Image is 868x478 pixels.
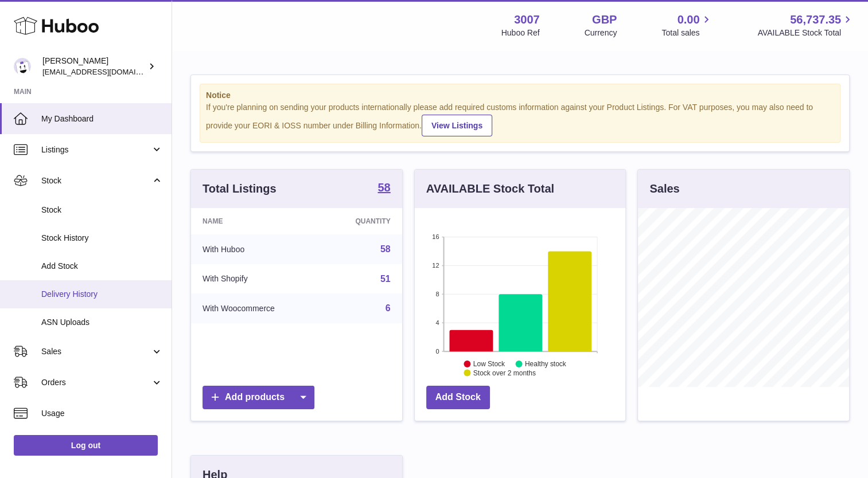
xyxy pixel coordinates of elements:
[790,12,841,28] span: 56,737.35
[42,56,146,77] div: [PERSON_NAME]
[41,289,163,300] span: Delivery History
[41,175,151,186] span: Stock
[41,144,151,155] span: Listings
[435,319,439,326] text: 4
[435,348,439,355] text: 0
[757,12,854,38] a: 56,737.35 AVAILABLE Stock Total
[435,291,439,297] text: 8
[514,12,540,28] strong: 3007
[386,303,391,313] a: 6
[191,293,322,323] td: With Woocommerce
[41,377,151,388] span: Orders
[41,261,163,272] span: Add Stock
[585,28,617,38] div: Currency
[525,360,567,368] text: Healthy stock
[14,435,158,456] a: Log out
[473,369,536,377] text: Stock over 2 months
[41,346,151,357] span: Sales
[377,182,390,193] strong: 58
[661,12,713,38] a: 0.00 Total sales
[41,408,163,419] span: Usage
[191,208,322,234] th: Name
[206,102,834,136] div: If you're planning on sending your products internationally please add required customs informati...
[41,233,163,244] span: Stock History
[426,386,490,409] a: Add Stock
[426,181,554,197] h3: AVAILABLE Stock Total
[191,234,322,264] td: With Huboo
[501,28,540,38] div: Huboo Ref
[42,67,169,76] span: [EMAIL_ADDRESS][DOMAIN_NAME]
[649,181,679,197] h3: Sales
[14,58,31,75] img: bevmay@maysama.com
[41,317,163,328] span: ASN Uploads
[191,264,322,294] td: With Shopify
[41,113,163,124] span: My Dashboard
[380,274,391,284] a: 51
[203,181,277,197] h3: Total Listings
[473,360,505,368] text: Low Stock
[41,205,163,216] span: Stock
[592,12,617,28] strong: GBP
[377,182,390,195] a: 58
[432,233,439,240] text: 16
[322,208,402,234] th: Quantity
[757,28,854,38] span: AVAILABLE Stock Total
[432,262,439,269] text: 12
[422,115,492,136] a: View Listings
[661,28,713,38] span: Total sales
[380,244,391,254] a: 58
[678,12,700,28] span: 0.00
[203,386,314,409] a: Add products
[206,90,834,101] strong: Notice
